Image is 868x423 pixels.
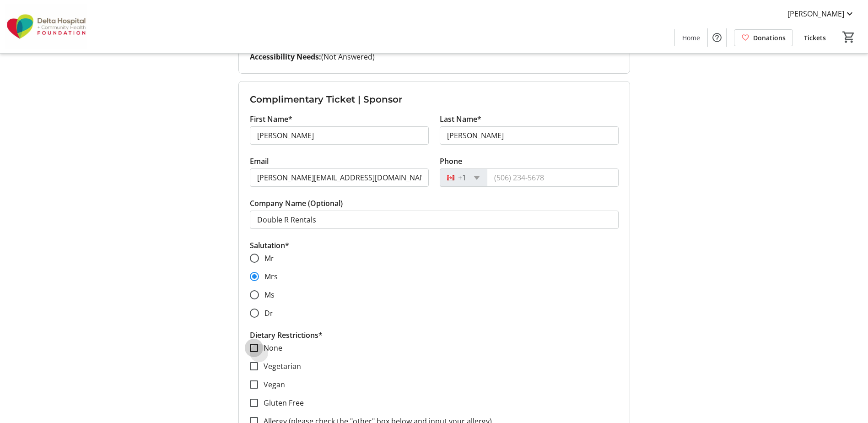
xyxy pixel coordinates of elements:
[250,156,269,167] label: Email
[708,28,726,47] button: Help
[250,198,343,209] label: Company Name (Optional)
[780,6,863,21] button: [PERSON_NAME]
[753,33,786,43] span: Donations
[250,92,619,106] h3: Complimentary Ticket | Sponsor
[487,168,619,187] input: (506) 234-5678
[734,29,793,46] a: Donations
[440,114,481,125] label: Last Name*
[258,342,282,353] label: None
[804,33,826,43] span: Tickets
[787,8,844,19] span: [PERSON_NAME]
[258,361,301,372] label: Vegetarian
[250,114,292,125] label: First Name*
[321,52,375,62] span: (Not Answered)
[250,52,321,62] strong: Accessibility Needs:
[264,253,274,263] span: Mr
[258,397,304,408] label: Gluten Free
[682,33,700,43] span: Home
[675,29,707,46] a: Home
[841,29,857,45] button: Cart
[264,290,275,300] span: Ms
[264,308,273,318] span: Dr
[797,29,833,46] a: Tickets
[440,156,462,167] label: Phone
[5,4,87,49] img: Delta Hospital and Community Health Foundation's Logo
[258,379,285,390] label: Vegan
[264,271,278,282] span: Mrs
[250,330,619,341] p: Dietary Restrictions*
[250,240,619,251] p: Salutation*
